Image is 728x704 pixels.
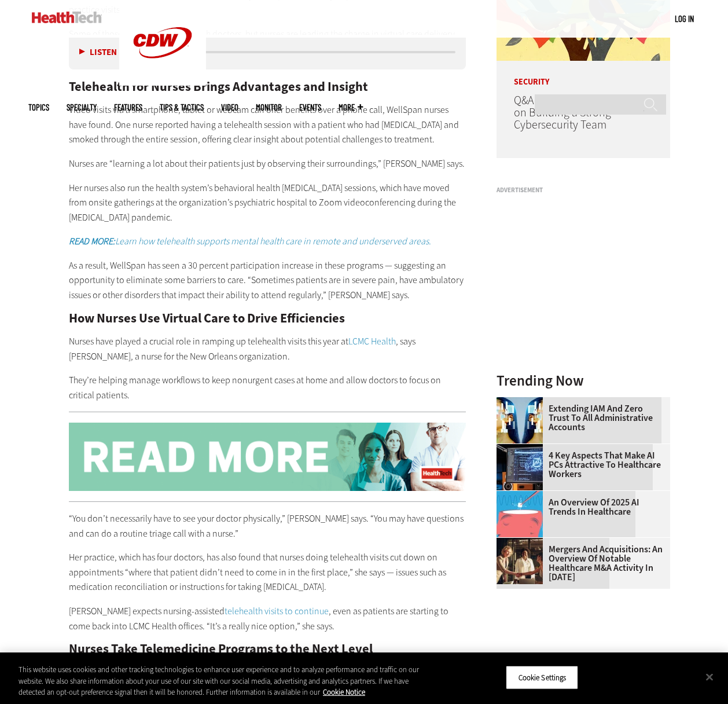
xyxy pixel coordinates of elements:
p: Nurses have played a crucial role in ramping up telehealth visits this year at , says [PERSON_NAM... [69,334,466,364]
a: CDW [119,76,206,89]
p: Nurses are “learning a lot about their patients just by observing their surroundings,” [PERSON_NA... [69,156,466,171]
a: Mergers and Acquisitions: An Overview of Notable Healthcare M&A Activity in [DATE] [497,545,663,582]
strong: READ MORE: [69,235,115,247]
a: An Overview of 2025 AI Trends in Healthcare [497,498,663,516]
p: As a result, WellSpan has seen a 30 percent participation increase in these programs — suggesting... [69,258,466,303]
a: business leaders shake hands in conference room [497,538,549,547]
img: abstract image of woman with pixelated face [497,397,543,443]
a: abstract image of woman with pixelated face [497,397,549,406]
a: Video [221,103,238,112]
a: Extending IAM and Zero Trust to All Administrative Accounts [497,404,663,432]
h3: Trending Now [497,373,670,388]
a: Events [299,103,321,112]
a: Features [114,103,142,112]
img: illustration of computer chip being put inside head with waves [497,491,543,537]
span: Specialty [67,103,97,112]
a: Log in [675,13,694,24]
p: Her nurses also run the health system’s behavioral health [MEDICAL_DATA] sessions, which have mov... [69,181,466,225]
a: 4 Key Aspects That Make AI PCs Attractive to Healthcare Workers [497,451,663,479]
img: Put Nurses First [69,423,466,491]
a: LCMC Health [348,335,396,347]
img: Desktop monitor with brain AI concept [497,444,543,490]
span: More [339,103,363,112]
h2: How Nurses Use Virtual Care to Drive Efficiencies [69,312,466,325]
a: READ MORE:Learn how telehealth supports mental health care in remote and underserved areas. [69,235,431,247]
a: MonITor [256,103,282,112]
a: Desktop monitor with brain AI concept [497,444,549,453]
em: Learn how telehealth supports mental health care in remote and underserved areas. [69,235,431,247]
a: Tips & Tactics [160,103,204,112]
p: [PERSON_NAME] expects nursing-assisted , even as patients are starting to come back into LCMC Hea... [69,604,466,633]
h3: Advertisement [497,187,670,193]
div: User menu [675,13,694,25]
a: More information about your privacy [323,687,365,697]
a: Q&A: Novant Health Reflects on Building a Strong Cybersecurity Team [514,93,647,133]
h2: Nurses Take Telemedicine Programs to the Next Level [69,643,466,655]
div: This website uses cookies and other tracking technologies to enhance user experience and to analy... [19,664,437,698]
p: “You don’t necessarily have to see your doctor physically,” [PERSON_NAME] says. “You may have que... [69,511,466,541]
iframe: advertisement [497,198,670,343]
img: business leaders shake hands in conference room [497,538,543,584]
span: Topics [28,103,49,112]
p: Her practice, which has four doctors, has also found that nurses doing telehealth visits cut down... [69,550,466,595]
a: telehealth visits to continue [225,605,329,617]
a: illustration of computer chip being put inside head with waves [497,491,549,500]
button: Close [697,664,722,690]
img: Home [32,12,102,23]
button: Cookie Settings [506,665,578,690]
p: They’re helping manage workflows to keep nonurgent cases at home and allow doctors to focus on cr... [69,373,466,402]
